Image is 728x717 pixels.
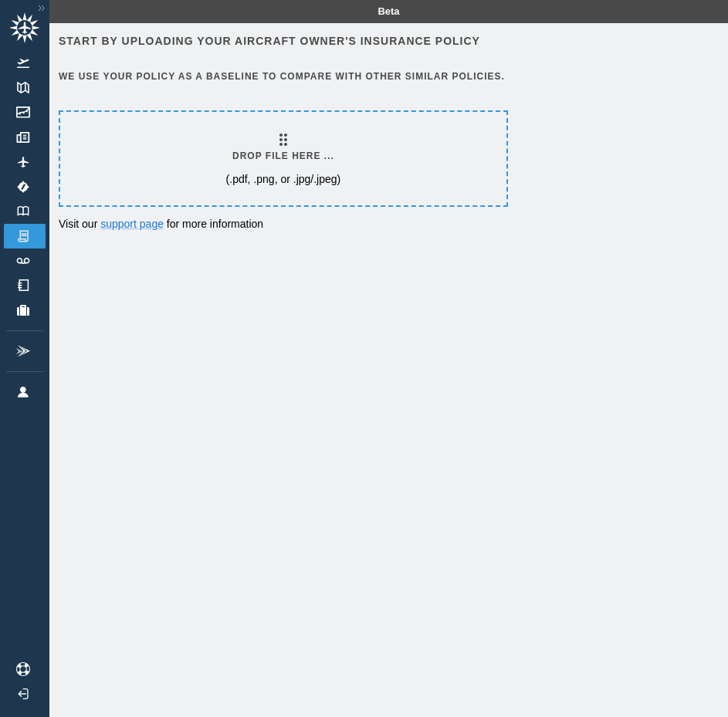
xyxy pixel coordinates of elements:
h6: Start by uploading your aircraft owner's insurance policy [59,32,505,49]
h6: Drop file here ... [232,149,334,164]
h6: We use your policy as a baseline to compare with other similar policies. [59,69,505,84]
p: Visit our for more information [59,216,505,232]
a: support page [100,218,164,230]
p: (.pdf, .png, or .jpg/.jpeg) [226,171,341,187]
